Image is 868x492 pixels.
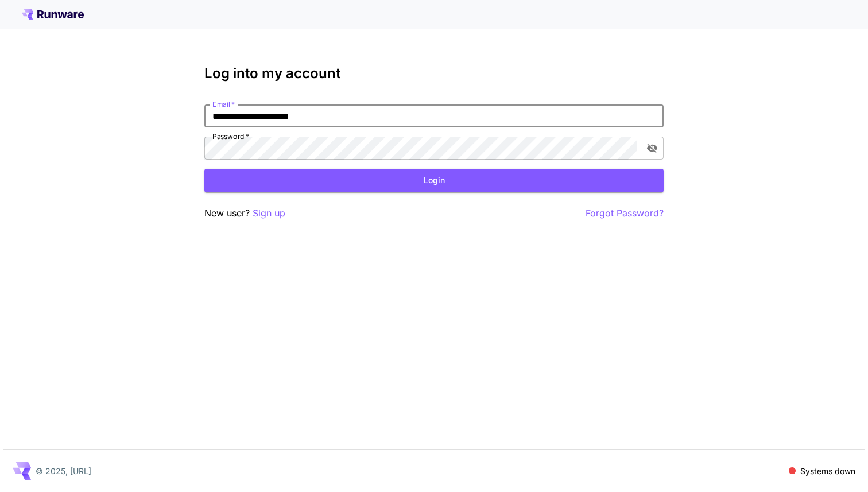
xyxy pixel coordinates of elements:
button: Login [204,169,664,192]
button: Forgot Password? [586,206,664,220]
p: © 2025, [URL] [36,465,91,477]
label: Email [212,99,235,109]
label: Password [212,131,249,141]
h3: Log into my account [204,65,664,82]
p: New user? [204,206,285,220]
button: toggle password visibility [642,138,662,158]
button: Sign up [253,206,285,220]
p: Systems down [800,465,855,477]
